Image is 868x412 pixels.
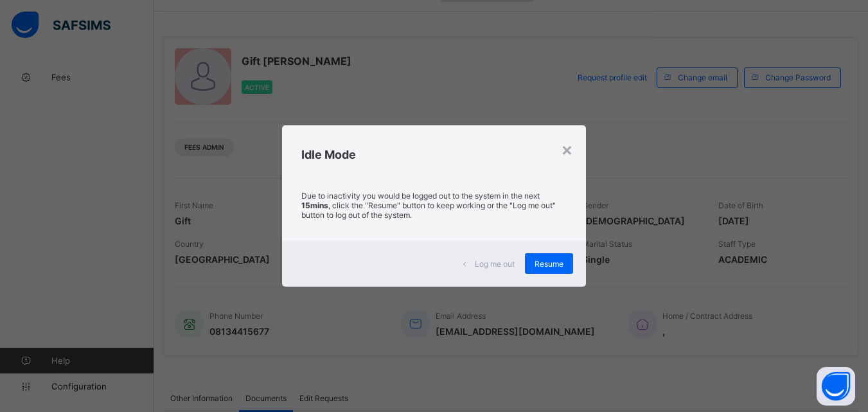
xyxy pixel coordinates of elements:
strong: 15mins [301,201,328,210]
button: Open asap [817,367,855,406]
h2: Idle Mode [301,148,567,161]
span: Resume [535,259,563,269]
p: Due to inactivity you would be logged out to the system in the next , click the "Resume" button t... [301,191,567,220]
span: Log me out [475,259,515,269]
div: × [561,138,573,160]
